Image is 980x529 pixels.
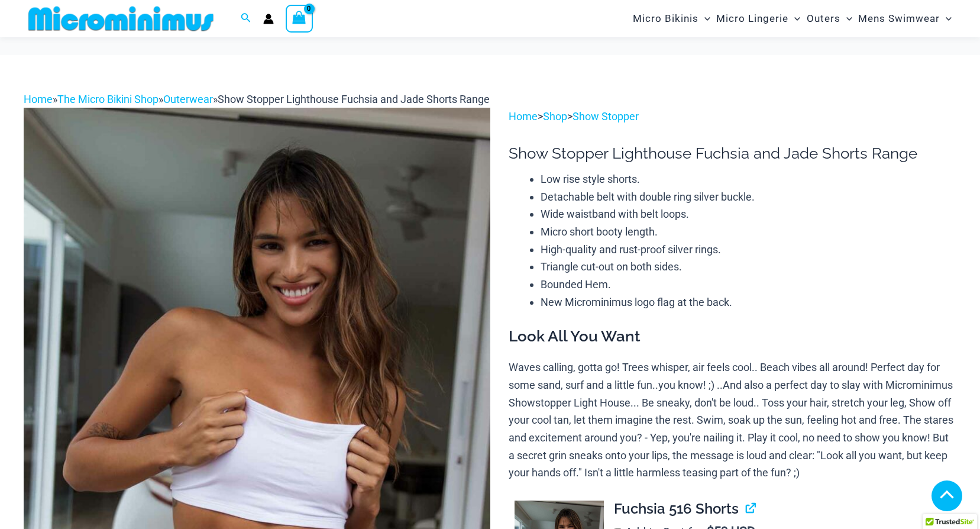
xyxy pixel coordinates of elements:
[509,327,956,347] h3: Look All You Want
[840,4,852,34] span: Menu Toggle
[855,4,955,34] a: Mens SwimwearMenu ToggleMenu Toggle
[541,293,956,311] li: New Microminimus logo flag at the back.
[163,93,213,105] a: Outerwear
[804,4,855,34] a: OutersMenu ToggleMenu Toggle
[286,5,313,32] a: View Shopping Cart, empty
[788,4,800,34] span: Menu Toggle
[541,205,956,223] li: Wide waistband with belt loops.
[541,170,956,188] li: Low rise style shorts.
[24,5,218,32] img: MM SHOP LOGO FLAT
[541,188,956,206] li: Detachable belt with double ring silver buckle.
[509,108,956,125] p: > >
[630,4,713,34] a: Micro BikinisMenu ToggleMenu Toggle
[541,241,956,259] li: High-quality and rust-proof silver rings.
[57,93,159,105] a: The Micro Bikini Shop
[940,4,952,34] span: Menu Toggle
[241,11,251,26] a: Search icon link
[263,14,274,24] a: Account icon link
[628,2,956,36] nav: Site Navigation
[633,4,698,34] span: Micro Bikinis
[541,258,956,276] li: Triangle cut-out on both sides.
[858,4,940,34] span: Mens Swimwear
[24,93,53,105] a: Home
[716,4,788,34] span: Micro Lingerie
[541,223,956,241] li: Micro short booty length.
[509,359,956,482] p: Waves calling, gotta go! Trees whisper, air feels cool.. Beach vibes all around! Perfect day for ...
[543,110,567,122] a: Shop
[509,144,956,163] h1: Show Stopper Lighthouse Fuchsia and Jade Shorts Range
[24,93,490,105] span: » » »
[807,4,840,34] span: Outers
[573,110,639,122] a: Show Stopper
[614,500,739,517] span: Fuchsia 516 Shorts
[698,4,710,34] span: Menu Toggle
[218,93,490,105] span: Show Stopper Lighthouse Fuchsia and Jade Shorts Range
[713,4,803,34] a: Micro LingerieMenu ToggleMenu Toggle
[541,276,956,293] li: Bounded Hem.
[509,110,538,122] a: Home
